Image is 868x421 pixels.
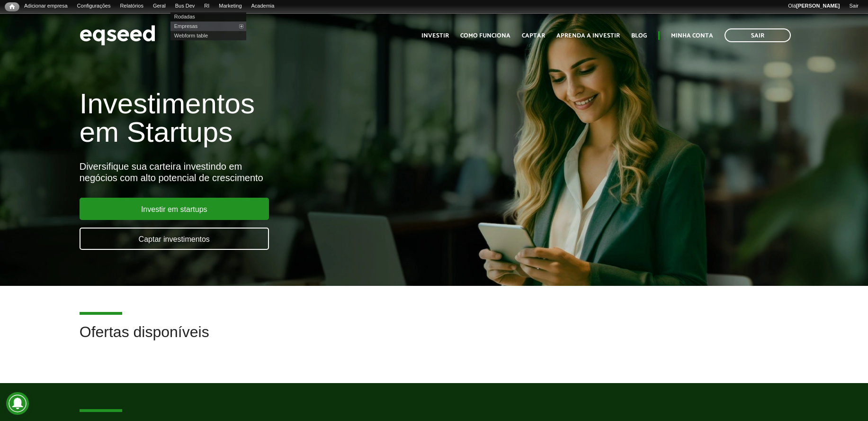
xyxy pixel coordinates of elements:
a: Marketing [214,2,246,10]
img: EqSeed [80,23,155,48]
h1: Investimentos em Startups [80,90,500,146]
a: Sair [844,2,863,10]
a: Sair [725,28,791,42]
a: Aprenda a investir [556,33,620,39]
a: Início [5,2,19,11]
a: Minha conta [671,33,713,39]
a: RI [199,2,214,10]
a: Olá[PERSON_NAME] [783,2,844,10]
span: Início [9,3,15,10]
strong: [PERSON_NAME] [796,3,840,9]
div: Diversifique sua carteira investindo em negócios com alto potencial de crescimento [80,161,500,183]
a: Rodadas [170,12,246,21]
a: Academia [247,2,279,10]
h2: Ofertas disponíveis [80,324,789,355]
a: Captar investimentos [80,228,269,250]
a: Relatórios [115,2,148,10]
a: Investir [421,33,449,39]
a: Configurações [72,2,116,10]
a: Investir em startups [80,198,269,220]
a: Captar [522,33,545,39]
a: Blog [631,33,647,39]
a: Como funciona [460,33,510,39]
a: Geral [148,2,170,10]
a: Adicionar empresa [19,2,72,10]
a: Bus Dev [170,2,200,10]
